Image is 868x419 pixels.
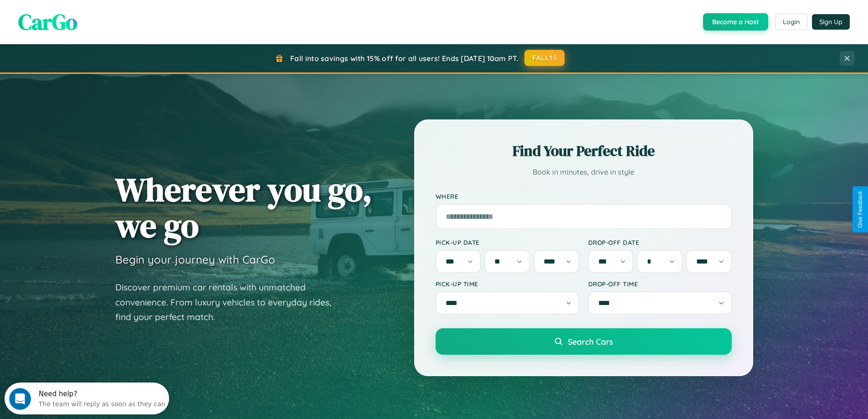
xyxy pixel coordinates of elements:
[9,388,31,410] iframe: Intercom live chat
[436,238,579,246] label: Pick-up Date
[436,280,579,288] label: Pick-up Time
[115,280,343,325] p: Discover premium car rentals with unmatched convenience. From luxury vehicles to everyday rides, ...
[34,8,161,15] div: Need help?
[436,166,732,179] p: Book in minutes, drive in style
[436,141,732,161] h2: Find Your Perfect Ride
[568,336,613,347] span: Search Cars
[588,238,732,246] label: Drop-off Date
[4,4,169,29] div: Open Intercom Messenger
[703,13,768,31] button: Become a Host
[18,7,77,37] span: CarGo
[524,50,565,66] button: FALL15
[436,192,732,200] label: Where
[588,280,732,288] label: Drop-off Time
[857,191,863,228] div: Give Feedback
[34,15,161,25] div: The team will reply as soon as they can
[290,54,519,63] span: Fall into savings with 15% off for all users! Ends [DATE] 10am PT.
[5,383,169,414] iframe: Intercom live chat discovery launcher
[436,328,732,355] button: Search Cars
[115,253,275,266] h3: Begin your journey with CarGo
[115,171,372,243] h1: Wherever you go, we go
[775,14,807,30] button: Login
[812,14,850,30] button: Sign Up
